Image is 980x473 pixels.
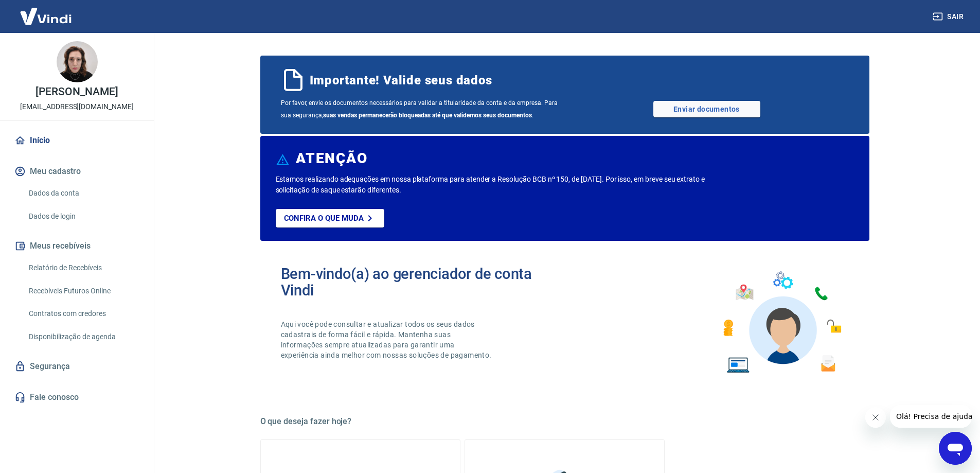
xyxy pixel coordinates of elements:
span: Importante! Valide seus dados [310,72,492,89]
img: e0537524-94d9-4689-8de7-972a5282db3c.jpeg [57,41,98,82]
h2: Bem-vindo(a) ao gerenciador de conta Vindi [281,266,565,299]
iframe: Botão para abrir a janela de mensagens [939,432,972,465]
iframe: Fechar mensagem [865,407,886,428]
a: Recebíveis Futuros Online [25,281,141,302]
img: Vindi [12,1,79,32]
h5: O que deseja fazer hoje? [260,416,869,427]
span: Por favor, envie os documentos necessários para validar a titularidade da conta e da empresa. Par... [281,97,565,121]
a: Dados de login [25,206,141,227]
p: Aqui você pode consultar e atualizar todos os seus dados cadastrais de forma fácil e rápida. Mant... [281,319,494,360]
a: Disponibilização de agenda [25,326,141,347]
p: [EMAIL_ADDRESS][DOMAIN_NAME] [20,101,134,112]
a: Confira o que muda [276,209,384,227]
b: suas vendas permanecerão bloqueadas até que validemos seus documentos [323,112,532,119]
button: Sair [931,7,968,26]
a: Contratos com credores [25,303,141,324]
button: Meus recebíveis [12,235,141,257]
p: Estamos realizando adequações em nossa plataforma para atender a Resolução BCB nº 150, de [DATE].... [276,174,738,196]
p: Confira o que muda [284,214,364,223]
h6: ATENÇÃO [296,153,367,164]
a: Fale conosco [12,386,141,409]
a: Dados da conta [25,183,141,204]
iframe: Mensagem da empresa [890,405,972,428]
a: Início [12,129,141,152]
p: [PERSON_NAME] [35,86,118,97]
a: Relatório de Recebíveis [25,257,141,278]
button: Meu cadastro [12,160,141,183]
span: Olá! Precisa de ajuda? [6,7,86,15]
a: Segurança [12,355,141,378]
a: Enviar documentos [653,101,760,117]
img: Imagem de um avatar masculino com diversos icones exemplificando as funcionalidades do gerenciado... [714,266,849,379]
